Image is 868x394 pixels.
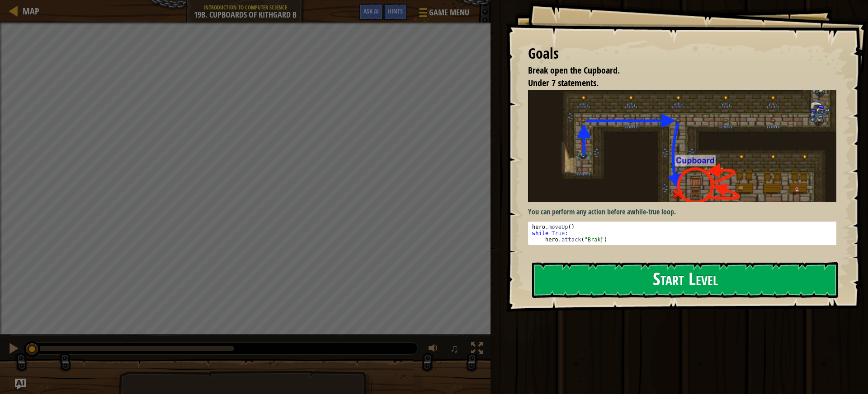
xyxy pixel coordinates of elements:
[528,77,599,89] span: Under 7 statements.
[18,5,39,17] a: Map
[528,43,836,64] div: Goals
[425,340,443,359] button: Adjust volume
[5,340,23,359] button: Ctrl + P: Pause
[528,207,843,217] p: You can perform any action before a .
[450,342,459,355] span: ♫
[517,77,834,90] li: Under 7 statements.
[528,64,620,76] span: Break open the Cupboard.
[359,4,383,20] button: Ask AI
[363,7,379,15] span: Ask AI
[412,4,475,25] button: Game Menu
[532,262,838,298] button: Start Level
[448,340,463,359] button: ♫
[528,90,843,202] img: Cupboards of kithgard
[517,64,834,77] li: Break open the Cupboard.
[23,5,39,17] span: Map
[429,7,469,19] span: Game Menu
[468,340,486,359] button: Toggle fullscreen
[388,7,403,15] span: Hints
[630,207,674,217] strong: while-true loop
[15,379,26,389] button: Ask AI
